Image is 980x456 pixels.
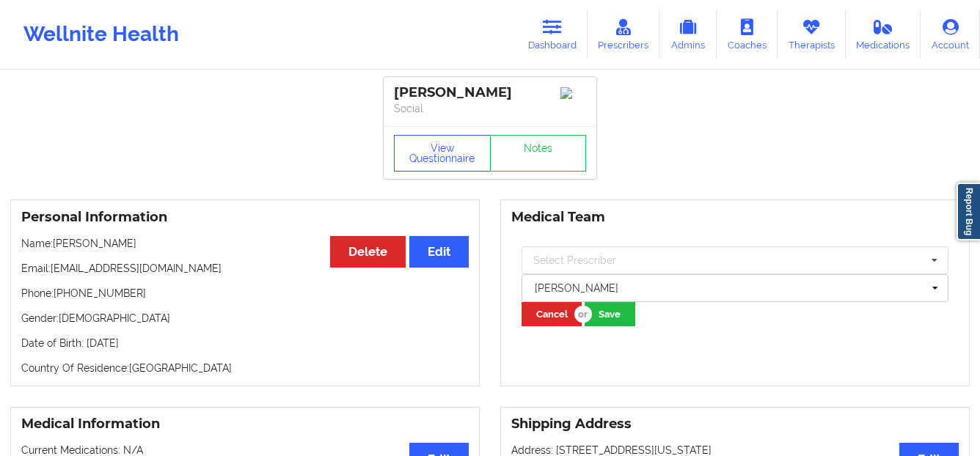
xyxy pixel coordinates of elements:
[21,209,469,226] h3: Personal Information
[21,416,469,433] h3: Medical Information
[921,10,980,59] a: Account
[511,416,959,433] h3: Shipping Address
[511,209,959,226] h3: Medical Team
[957,183,980,240] a: Report Bug
[330,236,406,268] button: Delete
[522,302,582,326] button: Cancel
[21,361,469,375] p: Country Of Residence: [GEOGRAPHIC_DATA]
[21,336,469,350] p: Date of Birth: [DATE]
[717,10,778,59] a: Coaches
[585,302,635,326] button: Save
[21,261,469,276] p: Email: [EMAIL_ADDRESS][DOMAIN_NAME]
[394,101,586,116] p: Social
[394,84,586,101] div: [PERSON_NAME]
[778,10,846,59] a: Therapists
[533,255,616,265] div: Select Prescriber
[21,311,469,326] p: Gender: [DEMOGRAPHIC_DATA]
[659,10,717,59] a: Admins
[490,135,587,172] a: Notes
[21,236,469,251] p: Name: [PERSON_NAME]
[409,236,469,268] button: Edit
[588,10,660,59] a: Prescribers
[21,286,469,301] p: Phone: [PHONE_NUMBER]
[846,10,921,59] a: Medications
[394,135,491,172] button: View Questionnaire
[560,87,586,99] img: Image%2Fplaceholer-image.png
[517,10,588,59] a: Dashboard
